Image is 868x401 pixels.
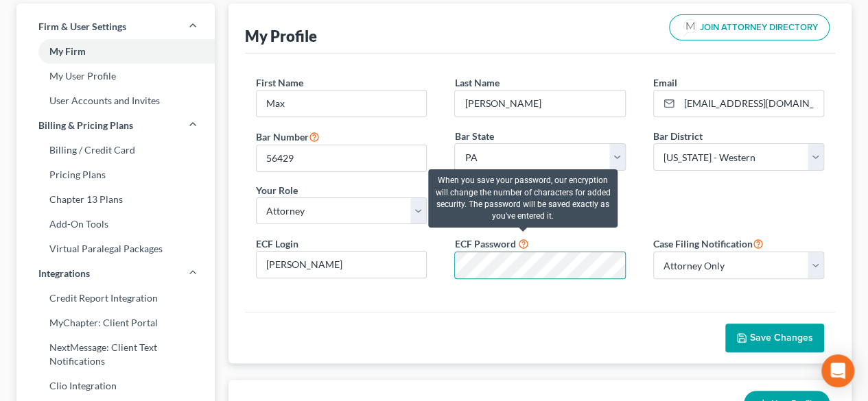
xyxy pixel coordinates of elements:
[653,77,677,88] span: Email
[38,119,133,132] span: Billing & Pricing Plans
[16,162,215,187] a: Pricing Plans
[16,335,215,374] a: NextMessage: Client Text Notifications
[16,88,215,113] a: User Accounts and Invites
[256,128,320,145] label: Bar Number
[454,77,499,88] span: Last Name
[750,332,813,343] span: Save Changes
[16,374,215,398] a: Clio Integration
[256,77,303,88] span: First Name
[16,39,215,64] a: My Firm
[653,235,764,252] label: Case Filing Notification
[257,145,426,171] input: #
[38,267,90,280] span: Integrations
[428,169,618,228] div: When you save your password, our encryption will change the number of characters for added securi...
[821,354,854,387] div: Open Intercom Messenger
[38,20,126,34] span: Firm & User Settings
[681,18,700,37] img: modern-attorney-logo-488310dd42d0e56951fffe13e3ed90e038bc441dd813d23dff0c9337a977f38e.png
[653,129,703,143] label: Bar District
[257,252,426,278] input: Enter ecf login...
[700,23,818,32] span: JOIN ATTORNEY DIRECTORY
[454,129,493,143] label: Bar State
[725,324,824,352] button: Save Changes
[245,26,317,46] div: My Profile
[16,261,215,286] a: Integrations
[16,311,215,335] a: MyChapter: Client Portal
[679,90,823,117] input: Enter email...
[256,236,298,251] label: ECF Login
[669,14,830,40] button: JOIN ATTORNEY DIRECTORY
[256,184,298,196] span: Your Role
[257,90,426,117] input: Enter first name...
[16,113,215,138] a: Billing & Pricing Plans
[16,138,215,162] a: Billing / Credit Card
[16,64,215,88] a: My User Profile
[16,187,215,212] a: Chapter 13 Plans
[16,14,215,39] a: Firm & User Settings
[16,286,215,311] a: Credit Report Integration
[454,236,515,251] label: ECF Password
[16,212,215,236] a: Add-On Tools
[455,90,624,117] input: Enter last name...
[16,236,215,261] a: Virtual Paralegal Packages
